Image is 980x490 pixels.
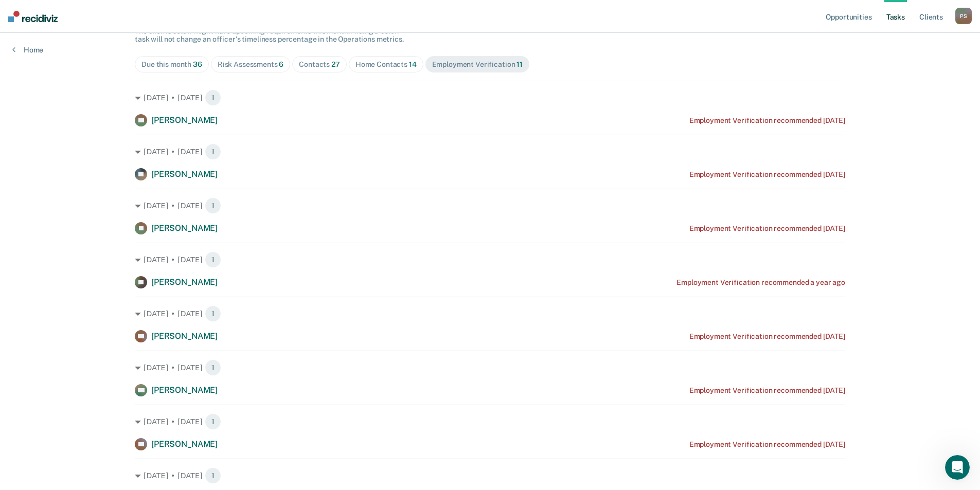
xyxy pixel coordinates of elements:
[409,60,417,68] span: 14
[945,455,970,480] iframe: Intercom live chat
[205,467,221,484] span: 1
[689,116,845,125] div: Employment Verification recommended [DATE]
[331,60,340,68] span: 27
[205,89,221,106] span: 1
[205,143,221,160] span: 1
[279,60,283,68] span: 6
[205,305,221,322] span: 1
[676,278,845,287] div: Employment Verification recommended a year ago
[135,467,845,484] div: [DATE] • [DATE] 1
[689,440,845,449] div: Employment Verification recommended [DATE]
[135,143,845,160] div: [DATE] • [DATE] 1
[193,60,202,68] span: 36
[955,8,972,24] button: PS
[689,332,845,341] div: Employment Verification recommended [DATE]
[12,45,43,55] a: Home
[689,224,845,233] div: Employment Verification recommended [DATE]
[151,385,218,395] span: [PERSON_NAME]
[299,60,340,69] div: Contacts
[355,60,417,69] div: Home Contacts
[205,359,221,376] span: 1
[151,223,218,233] span: [PERSON_NAME]
[689,170,845,179] div: Employment Verification recommended [DATE]
[151,115,218,125] span: [PERSON_NAME]
[135,413,845,430] div: [DATE] • [DATE] 1
[218,60,284,69] div: Risk Assessments
[135,359,845,376] div: [DATE] • [DATE] 1
[151,169,218,179] span: [PERSON_NAME]
[135,27,404,44] span: The clients below might have upcoming requirements this month. Hiding a below task will not chang...
[955,8,972,24] div: P S
[205,197,221,214] span: 1
[689,386,845,395] div: Employment Verification recommended [DATE]
[8,11,58,22] img: Recidiviz
[205,413,221,430] span: 1
[135,251,845,268] div: [DATE] • [DATE] 1
[151,439,218,449] span: [PERSON_NAME]
[432,60,523,69] div: Employment Verification
[135,89,845,106] div: [DATE] • [DATE] 1
[151,277,218,287] span: [PERSON_NAME]
[135,197,845,214] div: [DATE] • [DATE] 1
[205,251,221,268] span: 1
[141,60,202,69] div: Due this month
[135,305,845,322] div: [DATE] • [DATE] 1
[151,331,218,341] span: [PERSON_NAME]
[516,60,523,68] span: 11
